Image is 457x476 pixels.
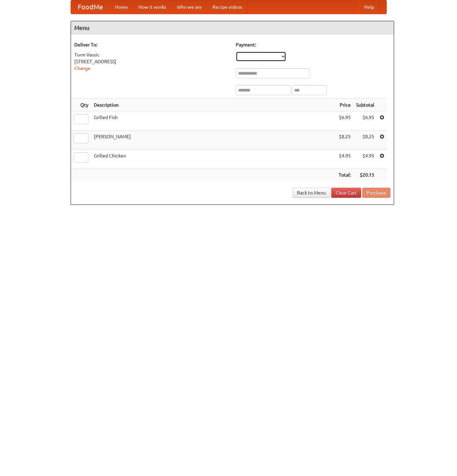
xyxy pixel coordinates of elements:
td: Grilled Fish [91,111,336,131]
a: How it works [133,0,172,14]
th: Price [336,99,353,111]
th: $20.15 [353,169,377,181]
td: $8.25 [353,131,377,150]
td: Grilled Chicken [91,150,336,169]
a: Clear Cart [331,188,361,198]
h4: Menu [71,21,394,35]
th: Subtotal [353,99,377,111]
div: [STREET_ADDRESS] [74,58,229,65]
td: [PERSON_NAME] [91,131,336,150]
h5: Payment: [236,41,390,48]
div: Torm Vassic [74,51,229,58]
th: Qty [71,99,91,111]
h5: Deliver To: [74,41,229,48]
a: Back to Menu [293,188,330,198]
td: $8.25 [336,131,353,150]
td: $6.95 [336,111,353,131]
td: $4.95 [353,150,377,169]
a: Recipe videos [207,0,247,14]
a: Help [359,0,380,14]
button: Purchase [362,188,390,198]
td: $4.95 [336,150,353,169]
a: Change [74,66,90,71]
th: Description [91,99,336,111]
a: Home [110,0,133,14]
a: Who we are [172,0,207,14]
th: Total: [336,169,353,181]
a: FoodMe [71,0,110,14]
td: $6.95 [353,111,377,131]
